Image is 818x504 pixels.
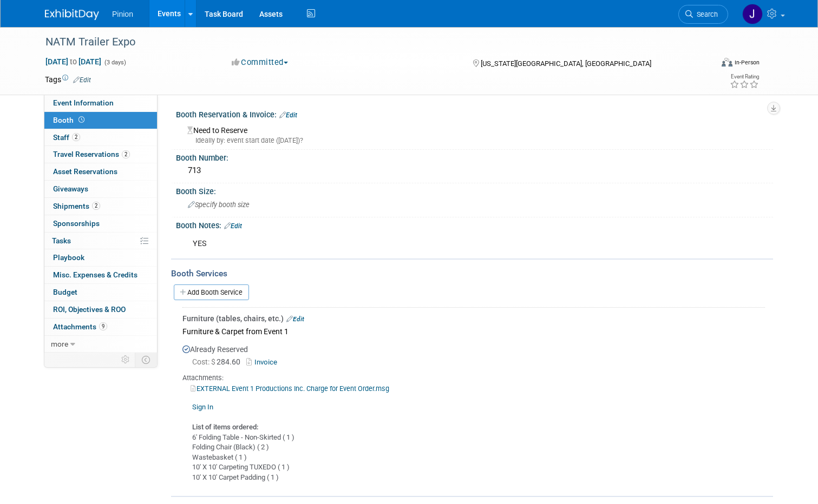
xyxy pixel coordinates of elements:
span: Misc. Expenses & Credits [53,270,138,279]
a: Event Information [44,95,157,111]
div: 6' Folding Table - Non-Skirted ( 1 ) Folding Chair (Black) ( 2 ) Wastebasket ( 1 ) 10' X 10' Carp... [182,394,765,483]
div: Ideally by: event start date ([DATE])? [187,136,765,145]
span: Travel Reservations [53,150,130,158]
span: Tasks [52,236,71,245]
a: Staff2 [44,129,157,146]
span: Cost: $ [192,357,217,366]
span: 2 [92,202,100,210]
a: Budget [44,284,157,301]
a: Misc. Expenses & Credits [44,267,157,283]
img: Jennifer Plumisto [742,4,763,24]
div: Furniture (tables, chairs, etc.) [182,313,765,324]
span: 2 [72,133,80,141]
div: Booth Notes: [176,217,773,231]
span: Playbook [53,253,84,262]
div: Event Rating [730,74,759,79]
span: Event Information [53,98,114,107]
td: Personalize Event Tab Strip [116,353,135,367]
span: ROI, Objectives & ROO [53,305,126,314]
div: Booth Reservation & Invoice: [176,107,773,121]
span: to [68,57,78,66]
span: [DATE] [DATE] [45,57,102,67]
a: Edit [224,222,242,230]
button: Committed [228,57,292,68]
span: Attachments [53,322,107,331]
span: Booth not reserved yet [76,116,87,124]
span: Sponsorships [53,219,100,228]
a: Playbook [44,249,157,266]
a: ROI, Objectives & ROO [44,301,157,318]
div: Event Format [654,56,760,72]
a: EXTERNAL Event 1 Productions Inc. Charge for Event Order.msg [191,384,389,393]
a: Invoice [246,358,282,366]
td: Toggle Event Tabs [135,353,158,367]
span: Pinion [112,10,133,18]
a: Shipments2 [44,198,157,215]
div: Need to Reserve [184,122,765,145]
div: Furniture & Carpet from Event 1 [182,324,765,339]
a: Sponsorships [44,215,157,232]
span: Giveaways [53,184,88,193]
span: Search [693,10,718,18]
img: ExhibitDay [45,9,99,20]
a: Edit [73,76,91,84]
a: Giveaways [44,181,157,197]
a: Attachments9 [44,319,157,335]
div: Booth Number: [176,150,773,163]
a: Tasks [44,233,157,249]
div: YES [185,233,657,255]
span: Booth [53,116,87,124]
span: Asset Reservations [53,167,117,176]
a: Edit [286,315,304,323]
span: 284.60 [192,357,245,366]
a: Search [678,5,728,24]
span: Shipments [53,202,100,210]
a: Travel Reservations2 [44,146,157,163]
div: 713 [184,162,765,179]
div: NATM Trailer Expo [42,32,699,52]
span: (3 days) [103,59,126,66]
a: Sign In [192,403,213,411]
img: Format-Inperson.png [722,58,732,67]
div: Already Reserved [182,339,765,483]
div: In-Person [734,58,760,67]
div: Booth Services [171,268,773,280]
a: Edit [279,111,297,119]
div: Attachments: [182,373,765,383]
span: Specify booth size [188,201,250,209]
span: [US_STATE][GEOGRAPHIC_DATA], [GEOGRAPHIC_DATA] [481,59,651,68]
div: Booth Size: [176,183,773,197]
span: 9 [99,322,107,330]
b: List of items ordered: [192,423,258,431]
span: more [51,340,68,348]
span: 2 [122,150,130,158]
a: more [44,336,157,353]
a: Add Booth Service [174,284,249,300]
a: Asset Reservations [44,163,157,180]
td: Tags [45,74,91,85]
span: Staff [53,133,80,142]
span: Budget [53,288,77,296]
a: Booth [44,112,157,129]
